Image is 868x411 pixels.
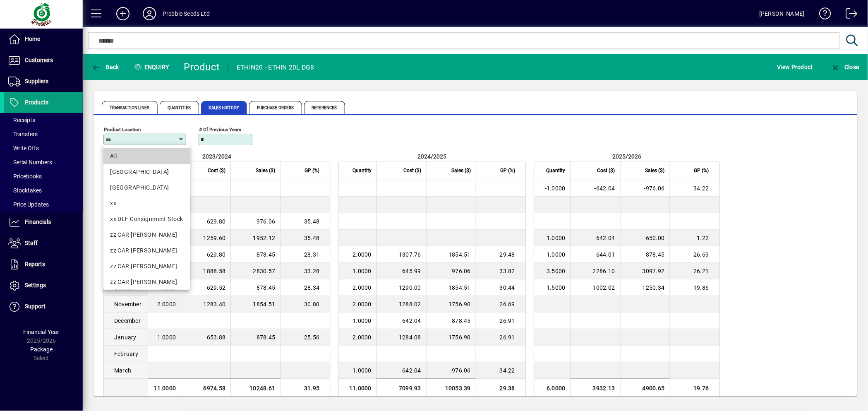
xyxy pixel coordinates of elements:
span: 19.86 [694,284,709,291]
span: 629.52 [207,284,226,291]
span: 34.22 [694,185,709,192]
span: Customers [25,57,53,63]
span: 25.56 [304,334,319,341]
mat-option: CHRISTCHURCH [103,164,190,180]
span: Home [25,36,40,42]
button: Add [110,6,136,21]
a: Financials [4,212,83,233]
span: 3.5000 [547,268,566,274]
span: Cost ($) [208,166,225,175]
div: zz CAR [PERSON_NAME] [110,262,183,271]
span: References [304,101,345,114]
span: -642.04 [595,185,615,192]
span: GP (%) [500,166,515,175]
span: 1854.51 [448,284,471,291]
a: Customers [4,50,83,71]
span: 2.0000 [353,334,372,341]
span: Cost ($) [597,166,615,175]
span: Purchase Orders [249,101,302,114]
td: 6974.58 [181,379,230,397]
span: 1854.51 [448,251,471,258]
div: [GEOGRAPHIC_DATA] [110,168,183,176]
button: Close [828,60,861,75]
span: 35.48 [304,218,319,225]
td: February [104,346,148,362]
span: Suppliers [25,78,48,84]
span: 650.00 [646,235,665,241]
span: Quantity [352,166,372,175]
span: 1.0000 [547,235,566,241]
span: Back [91,64,119,70]
mat-option: xx [103,195,190,211]
app-page-header-button: Back [83,60,128,75]
span: 26.21 [694,268,709,274]
span: Sales History [201,101,247,114]
span: 33.28 [304,268,319,274]
td: 19.76 [670,379,719,397]
span: 1290.00 [399,284,421,291]
span: 1.22 [697,235,709,241]
span: Quantity [547,166,566,175]
span: 629.80 [207,251,226,258]
button: Profile [136,6,163,21]
button: View Product [775,60,815,75]
span: 35.48 [304,235,319,241]
span: 1002.02 [593,284,615,291]
span: -1.0000 [545,185,566,192]
span: 976.06 [257,218,276,225]
span: Reports [25,261,45,267]
td: 7099.93 [376,379,426,397]
td: 4900.65 [620,379,670,397]
div: xx [110,199,183,208]
span: 878.45 [452,317,471,324]
span: 1307.76 [399,251,421,258]
span: 1283.40 [204,301,226,308]
span: 26.91 [500,317,515,324]
td: January [104,329,148,346]
span: 1.0000 [157,334,176,341]
span: Staff [25,240,38,246]
td: November [104,296,148,312]
span: Sales ($) [256,166,275,175]
span: 33.82 [500,268,515,274]
a: Stocktakes [4,183,83,197]
div: Prebble Seeds Ltd [163,7,210,20]
span: -976.06 [644,185,665,192]
span: 34.22 [500,367,515,374]
a: Suppliers [4,71,83,92]
span: 2.0000 [157,301,176,308]
span: Cost ($) [403,166,421,175]
span: 28.34 [304,284,319,291]
button: Back [89,60,121,75]
span: GP (%) [694,166,709,175]
div: zz CAR [PERSON_NAME] [110,231,183,239]
div: [PERSON_NAME] [760,7,805,20]
mat-option: zz CAR CRAIG B [103,243,190,258]
span: 2286.10 [593,268,615,274]
span: 2.0000 [353,301,372,308]
span: Sales ($) [451,166,471,175]
span: 30.80 [304,301,319,308]
span: Serial Numbers [8,159,52,166]
span: 2023/2024 [202,153,231,160]
span: 2025/2026 [612,153,641,160]
span: 1.0000 [353,367,372,374]
span: Support [25,303,46,310]
span: 642.04 [403,317,422,324]
span: 1.5000 [547,284,566,291]
mat-label: Product Location [104,127,141,132]
app-page-header-button: Close enquiry [822,60,868,75]
mat-option: zz CAR CRAIG G [103,258,190,274]
span: Financials [25,219,51,225]
td: 29.38 [476,379,525,397]
mat-option: xx DLF Consignment Stock [103,211,190,227]
span: 1250.34 [643,284,665,291]
span: 1259.60 [204,235,226,241]
span: Receipts [8,117,35,123]
span: 26.91 [500,334,515,341]
span: Transfers [8,131,38,137]
mat-option: PALMERSTON NORTH [103,180,190,195]
span: View Product [777,60,813,74]
span: 1952.12 [253,235,276,241]
div: zz CAR [PERSON_NAME] [110,246,183,255]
